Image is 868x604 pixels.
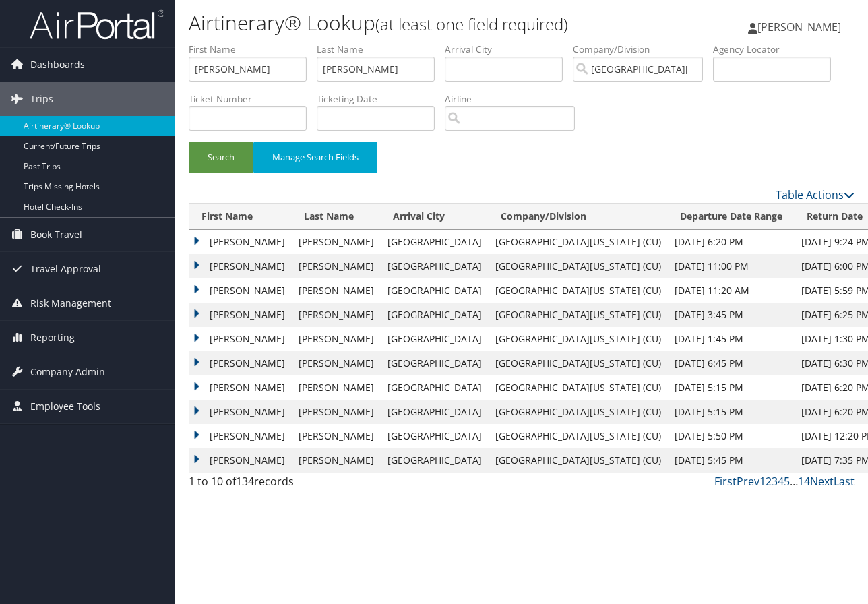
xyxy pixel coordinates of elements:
label: Arrival City [445,42,573,56]
td: [PERSON_NAME] [292,303,381,327]
label: Last Name [317,42,445,56]
td: [GEOGRAPHIC_DATA][US_STATE] (CU) [489,351,668,375]
td: [GEOGRAPHIC_DATA] [381,230,489,254]
a: Next [810,474,834,489]
td: [PERSON_NAME] [292,230,381,254]
td: [GEOGRAPHIC_DATA][US_STATE] (CU) [489,448,668,473]
td: [PERSON_NAME] [189,278,292,303]
h1: Airtinerary® Lookup [189,9,633,37]
span: Employee Tools [30,390,100,423]
a: 2 [766,474,772,489]
td: [GEOGRAPHIC_DATA] [381,278,489,303]
td: [PERSON_NAME] [189,254,292,278]
td: [DATE] 5:15 PM [668,400,795,424]
span: [PERSON_NAME] [757,20,841,34]
button: Manage Search Fields [253,142,377,173]
td: [PERSON_NAME] [189,303,292,327]
td: [PERSON_NAME] [189,230,292,254]
td: [PERSON_NAME] [189,375,292,400]
button: Search [189,142,253,173]
span: … [790,474,798,489]
label: Ticketing Date [317,92,445,106]
td: [GEOGRAPHIC_DATA] [381,448,489,473]
td: [GEOGRAPHIC_DATA] [381,351,489,375]
td: [DATE] 5:45 PM [668,448,795,473]
td: [GEOGRAPHIC_DATA][US_STATE] (CU) [489,278,668,303]
a: 1 [759,474,766,489]
td: [DATE] 6:45 PM [668,351,795,375]
td: [GEOGRAPHIC_DATA][US_STATE] (CU) [489,327,668,351]
td: [GEOGRAPHIC_DATA][US_STATE] (CU) [489,375,668,400]
td: [GEOGRAPHIC_DATA][US_STATE] (CU) [489,303,668,327]
td: [GEOGRAPHIC_DATA] [381,303,489,327]
td: [PERSON_NAME] [189,327,292,351]
a: First [714,474,737,489]
td: [GEOGRAPHIC_DATA] [381,375,489,400]
img: airportal-logo.png [30,9,164,40]
td: [DATE] 3:45 PM [668,303,795,327]
td: [PERSON_NAME] [189,424,292,448]
span: Trips [30,82,53,116]
a: 3 [772,474,778,489]
th: Departure Date Range: activate to sort column ascending [668,204,795,230]
td: [PERSON_NAME] [189,448,292,473]
td: [GEOGRAPHIC_DATA][US_STATE] (CU) [489,230,668,254]
a: 14 [798,474,810,489]
td: [DATE] 11:20 AM [668,278,795,303]
th: Company/Division [489,204,668,230]
th: Last Name: activate to sort column ascending [292,204,381,230]
td: [PERSON_NAME] [292,448,381,473]
label: Agency Locator [713,42,841,56]
td: [DATE] 5:50 PM [668,424,795,448]
a: 4 [778,474,784,489]
a: Table Actions [776,187,855,202]
td: [GEOGRAPHIC_DATA][US_STATE] (CU) [489,254,668,278]
td: [DATE] 5:15 PM [668,375,795,400]
td: [PERSON_NAME] [189,351,292,375]
span: Book Travel [30,218,82,251]
span: Risk Management [30,286,111,320]
td: [GEOGRAPHIC_DATA] [381,424,489,448]
td: [GEOGRAPHIC_DATA] [381,400,489,424]
td: [GEOGRAPHIC_DATA] [381,327,489,351]
td: [GEOGRAPHIC_DATA] [381,254,489,278]
a: [PERSON_NAME] [748,7,855,47]
span: Reporting [30,321,75,355]
div: 1 to 10 of records [189,473,340,496]
td: [PERSON_NAME] [292,400,381,424]
td: [GEOGRAPHIC_DATA][US_STATE] (CU) [489,400,668,424]
a: Prev [737,474,759,489]
td: [PERSON_NAME] [189,400,292,424]
td: [PERSON_NAME] [292,327,381,351]
span: Dashboards [30,48,85,82]
td: [DATE] 1:45 PM [668,327,795,351]
a: 5 [784,474,790,489]
label: Airline [445,92,585,106]
td: [PERSON_NAME] [292,424,381,448]
td: [PERSON_NAME] [292,351,381,375]
th: Arrival City: activate to sort column ascending [381,204,489,230]
label: Ticket Number [189,92,317,106]
td: [GEOGRAPHIC_DATA][US_STATE] (CU) [489,424,668,448]
td: [PERSON_NAME] [292,375,381,400]
span: Company Admin [30,355,105,389]
span: Travel Approval [30,252,101,286]
label: First Name [189,42,317,56]
label: Company/Division [573,42,713,56]
td: [DATE] 6:20 PM [668,230,795,254]
td: [PERSON_NAME] [292,278,381,303]
th: First Name: activate to sort column ascending [189,204,292,230]
small: (at least one field required) [375,13,568,35]
td: [PERSON_NAME] [292,254,381,278]
td: [DATE] 11:00 PM [668,254,795,278]
a: Last [834,474,855,489]
span: 134 [236,474,254,489]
